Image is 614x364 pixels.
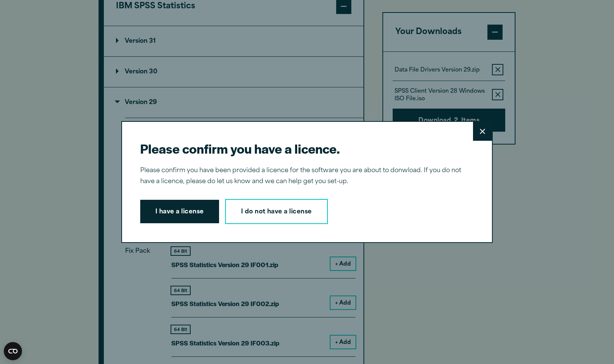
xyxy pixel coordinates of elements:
p: Please confirm you have been provided a licence for the software you are about to donwload. If yo... [140,165,468,187]
button: Open CMP widget [4,342,22,360]
button: I have a license [140,200,219,223]
svg: CookieBot Widget Icon [4,342,22,360]
div: CookieBot Widget Contents [4,342,22,360]
a: I do not have a license [225,199,328,224]
h2: Please confirm you have a licence. [140,140,468,157]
